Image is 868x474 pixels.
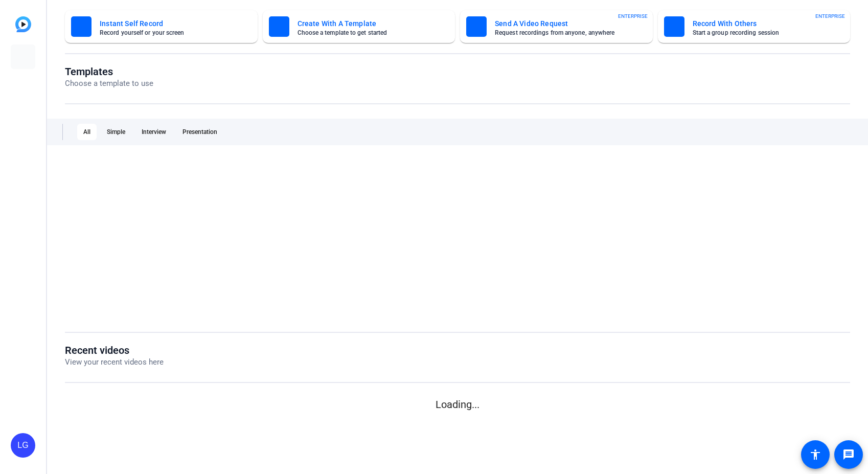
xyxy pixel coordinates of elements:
[495,17,630,30] mat-card-title: Send A Video Request
[100,30,235,36] mat-card-subtitle: Record yourself or your screen
[815,12,845,20] span: ENTERPRISE
[460,10,653,43] button: Send A Video RequestRequest recordings from anyone, anywhereENTERPRISE
[11,433,35,458] div: LG
[809,448,821,461] mat-icon: accessibility
[135,124,172,140] div: Interview
[298,30,433,36] mat-card-subtitle: Choose a template to get started
[495,30,630,36] mat-card-subtitle: Request recordings from anyone, anywhere
[693,30,828,36] mat-card-subtitle: Start a group recording session
[65,397,850,412] p: Loading...
[176,124,223,140] div: Presentation
[298,17,433,30] mat-card-title: Create With A Template
[65,356,164,368] p: View your recent videos here
[618,12,648,20] span: ENTERPRISE
[65,65,153,78] h1: Templates
[100,17,235,30] mat-card-title: Instant Self Record
[77,124,97,140] div: All
[693,17,828,30] mat-card-title: Record With Others
[65,78,153,89] p: Choose a template to use
[101,124,131,140] div: Simple
[15,16,31,32] img: blue-gradient.svg
[65,10,258,43] button: Instant Self RecordRecord yourself or your screen
[658,10,851,43] button: Record With OthersStart a group recording sessionENTERPRISE
[263,10,455,43] button: Create With A TemplateChoose a template to get started
[842,448,855,461] mat-icon: message
[65,344,164,356] h1: Recent videos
